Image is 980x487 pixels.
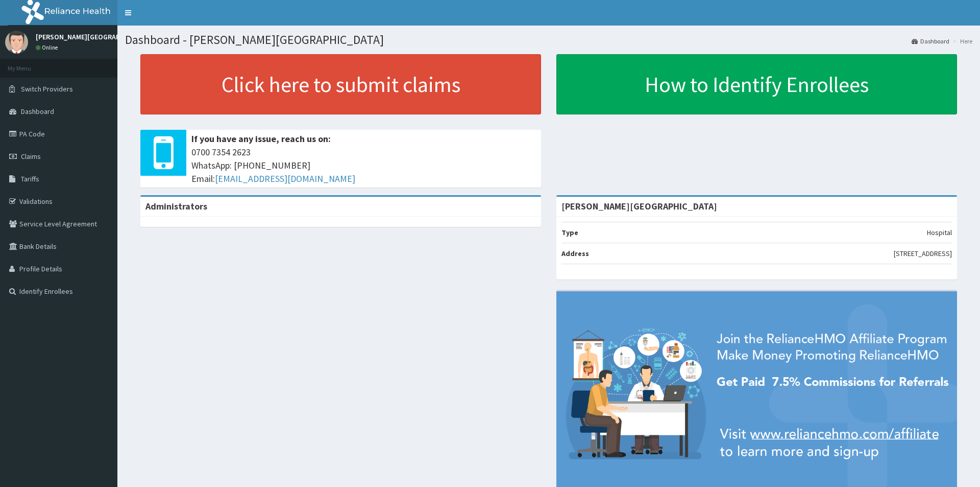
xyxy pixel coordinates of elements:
[191,133,331,145] b: If you have any issue, reach us on:
[561,228,578,237] b: Type
[561,200,717,212] strong: [PERSON_NAME][GEOGRAPHIC_DATA]
[21,107,54,116] span: Dashboard
[21,152,41,161] span: Claims
[140,54,541,114] a: Click here to submit claims
[556,54,957,114] a: How to Identify Enrollees
[125,33,972,47] h1: Dashboard - [PERSON_NAME][GEOGRAPHIC_DATA]
[894,248,952,259] p: [STREET_ADDRESS]
[927,227,952,238] p: Hospital
[36,44,60,51] a: Online
[21,174,39,183] span: Tariffs
[215,173,355,184] a: [EMAIL_ADDRESS][DOMAIN_NAME]
[912,37,949,45] a: Dashboard
[561,249,589,258] b: Address
[21,84,73,94] span: Switch Providers
[145,200,207,212] b: Administrators
[191,146,536,185] span: 0700 7354 2623 WhatsApp: [PHONE_NUMBER] Email:
[5,31,28,54] img: User Image
[36,33,153,40] p: [PERSON_NAME][GEOGRAPHIC_DATA]
[950,37,972,45] li: Here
